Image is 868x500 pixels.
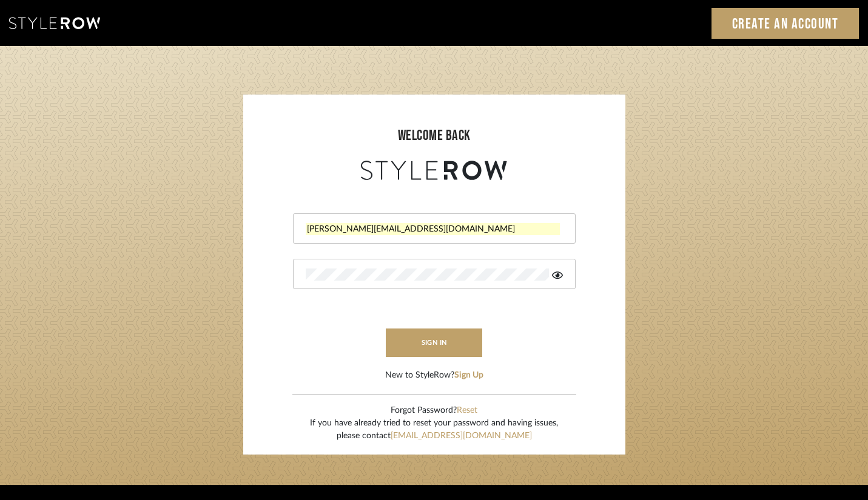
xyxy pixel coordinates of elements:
input: Email Address [306,223,560,235]
div: If you have already tried to reset your password and having issues, please contact [310,417,558,442]
div: Forgot Password? [310,404,558,417]
a: Create an Account [712,8,860,39]
div: welcome back [255,125,613,147]
button: Reset [457,404,477,417]
button: Sign Up [454,369,483,382]
button: sign in [386,328,483,357]
a: [EMAIL_ADDRESS][DOMAIN_NAME] [391,432,532,440]
div: New to StyleRow? [385,369,483,382]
